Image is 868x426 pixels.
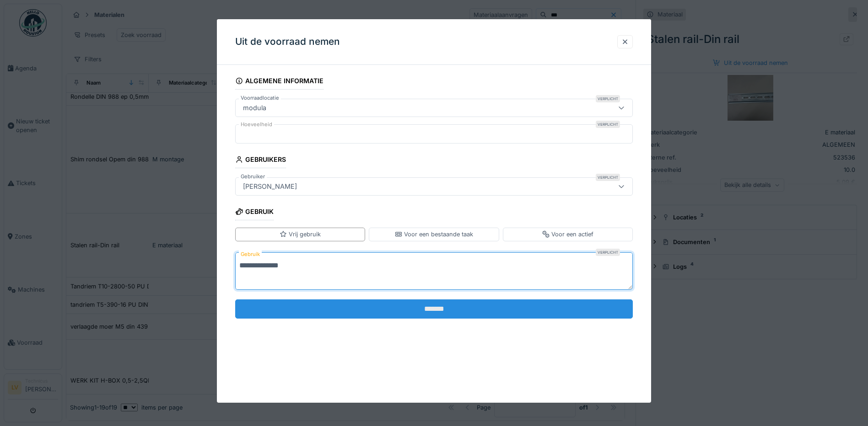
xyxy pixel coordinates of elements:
[542,230,593,239] div: Voor een actief
[239,103,270,113] div: modula
[239,248,262,260] label: Gebruik
[395,230,473,239] div: Voor een bestaande taak
[280,230,321,239] div: Vrij gebruik
[235,153,286,168] div: Gebruikers
[596,174,620,181] div: Verplicht
[239,181,301,192] div: [PERSON_NAME]
[235,74,323,90] div: Algemene informatie
[596,121,620,128] div: Verplicht
[235,36,340,48] h3: Uit de voorraad nemen
[239,121,274,128] label: Hoeveelheid
[235,205,274,220] div: Gebruik
[239,94,281,102] label: Voorraadlocatie
[596,95,620,102] div: Verplicht
[239,173,267,181] label: Gebruiker
[596,248,620,256] div: Verplicht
